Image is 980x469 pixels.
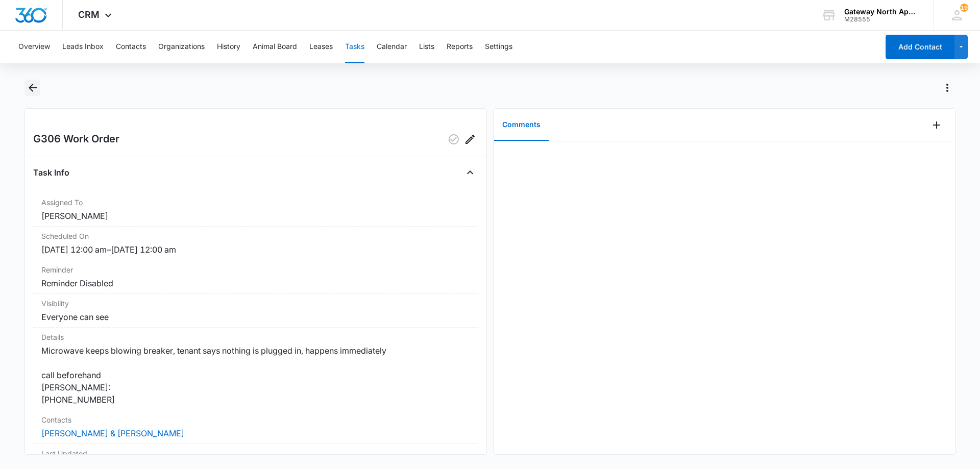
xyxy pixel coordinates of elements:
dd: [PERSON_NAME] [41,210,470,222]
button: Animal Board [253,31,297,63]
button: Calendar [377,31,407,63]
div: Contacts[PERSON_NAME] & [PERSON_NAME] [33,410,478,444]
dt: Contacts [41,414,470,425]
button: Back [24,80,40,96]
button: Edit [462,131,478,147]
div: account name [844,8,919,16]
button: Leads Inbox [62,31,104,63]
a: [PERSON_NAME] & [PERSON_NAME] [41,428,184,438]
dd: Microwave keeps blowing breaker, tenant says nothing is plugged in, happens immediately call befo... [41,344,470,406]
button: Lists [419,31,434,63]
span: 19 [960,4,968,12]
button: Organizations [158,31,205,63]
button: Add Contact [886,35,954,59]
button: Add Comment [928,117,945,133]
button: Comments [494,109,549,141]
button: Settings [485,31,512,63]
dd: Reminder Disabled [41,277,470,289]
dt: Last Updated [41,448,470,459]
button: Overview [18,31,50,63]
button: Close [462,164,478,181]
dt: Scheduled On [41,231,470,241]
button: Reports [447,31,473,63]
div: notifications count [960,4,968,12]
button: Actions [939,80,955,96]
dd: [DATE] 12:00 am – [DATE] 12:00 am [41,243,470,256]
div: Scheduled On[DATE] 12:00 am–[DATE] 12:00 am [33,227,478,260]
h4: Task Info [33,166,69,179]
h2: G306 Work Order [33,131,119,147]
dd: Everyone can see [41,311,470,323]
div: Assigned To[PERSON_NAME] [33,193,478,227]
dt: Assigned To [41,197,470,208]
button: Tasks [345,31,364,63]
button: Contacts [116,31,146,63]
div: DetailsMicrowave keeps blowing breaker, tenant says nothing is plugged in, happens immediately ca... [33,328,478,410]
div: account id [844,16,919,23]
dt: Reminder [41,264,470,275]
button: Leases [309,31,333,63]
button: History [217,31,240,63]
div: VisibilityEveryone can see [33,294,478,328]
div: ReminderReminder Disabled [33,260,478,294]
dt: Visibility [41,298,470,309]
dt: Details [41,332,470,342]
span: CRM [78,9,100,20]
